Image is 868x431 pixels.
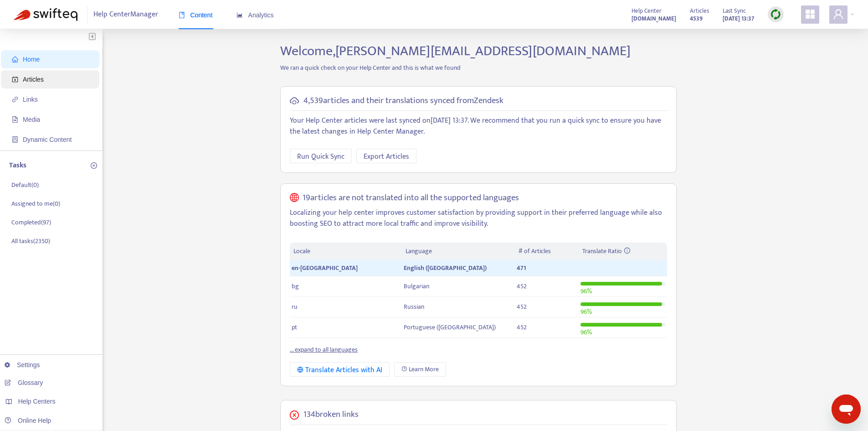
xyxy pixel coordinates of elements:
[93,6,158,23] span: Help Center Manager
[14,8,77,21] img: Swifteq
[292,263,358,273] span: en-[GEOGRAPHIC_DATA]
[404,263,487,273] span: English ([GEOGRAPHIC_DATA])
[303,410,359,420] h5: 134 broken links
[832,395,861,424] iframe: Button to launch messaging window
[580,327,592,338] span: 96 %
[290,410,299,420] span: close-circle
[179,11,213,19] span: Content
[23,136,72,143] span: Dynamic Content
[723,14,754,24] strong: [DATE] 13:37
[236,12,243,18] span: area-chart
[290,149,352,163] button: Run Quick Sync
[23,96,38,103] span: Links
[11,199,60,208] p: Assigned to me ( 0 )
[12,96,18,103] span: link
[580,306,592,317] span: 96 %
[11,236,50,246] p: All tasks ( 2350 )
[280,40,631,62] span: Welcome, [PERSON_NAME][EMAIL_ADDRESS][DOMAIN_NAME]
[297,151,344,162] span: Run Quick Sync
[404,322,496,332] span: Portuguese ([GEOGRAPHIC_DATA])
[833,9,844,20] span: user
[297,364,382,376] div: Translate Articles with AI
[404,281,429,291] span: Bulgarian
[18,398,56,405] span: Help Centers
[12,76,18,83] span: account-book
[236,11,274,19] span: Analytics
[12,136,18,143] span: container
[290,208,667,229] p: Localizing your help center improves customer satisfaction by providing support in their preferre...
[9,160,26,171] p: Tasks
[5,417,51,424] a: Online Help
[402,243,515,260] th: Language
[632,13,676,24] a: [DOMAIN_NAME]
[517,281,527,291] span: 452
[290,115,667,137] p: Your Help Center articles were last synced on [DATE] 13:37 . We recommend that you run a quick sy...
[582,246,663,256] div: Translate Ratio
[632,14,676,24] strong: [DOMAIN_NAME]
[394,362,446,377] a: Learn More
[11,218,51,227] p: Completed ( 97 )
[12,116,18,123] span: file-image
[179,12,185,18] span: book
[690,6,709,16] span: Articles
[404,301,424,312] span: Russian
[5,379,43,386] a: Glossary
[356,149,416,163] button: Export Articles
[290,193,299,203] span: global
[23,116,40,123] span: Media
[11,180,39,190] p: Default ( 0 )
[409,364,439,374] span: Learn More
[517,322,527,332] span: 452
[303,96,503,106] h5: 4,539 articles and their translations synced from Zendesk
[515,243,579,260] th: # of Articles
[723,6,746,16] span: Last Sync
[290,362,390,377] button: Translate Articles with AI
[5,361,40,369] a: Settings
[517,263,526,273] span: 471
[23,56,40,63] span: Home
[770,9,781,20] img: sync.dc5367851b00ba804db3.png
[632,6,662,16] span: Help Center
[805,9,816,20] span: appstore
[12,56,18,62] span: home
[303,193,519,203] h5: 19 articles are not translated into all the supported languages
[290,96,299,105] span: cloud-sync
[580,286,592,296] span: 96 %
[23,76,44,83] span: Articles
[517,301,527,312] span: 452
[292,322,297,332] span: pt
[364,151,409,162] span: Export Articles
[91,162,97,169] span: plus-circle
[290,243,402,260] th: Locale
[273,63,683,73] p: We ran a quick check on your Help Center and this is what we found
[290,344,358,355] a: ... expand to all languages
[292,301,298,312] span: ru
[292,281,299,291] span: bg
[690,14,703,24] strong: 4539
